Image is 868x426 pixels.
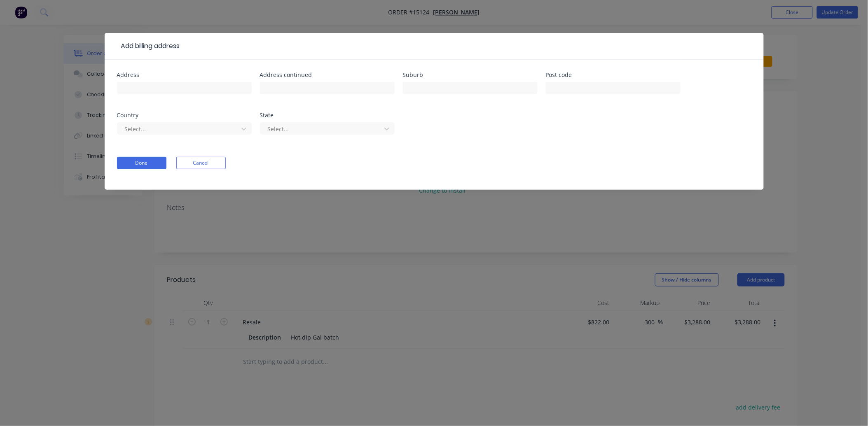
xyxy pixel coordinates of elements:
div: Country [117,112,252,118]
button: Cancel [176,157,226,169]
div: State [260,112,395,118]
button: Done [117,157,166,169]
div: Post code [546,72,681,78]
div: Address [117,72,252,78]
div: Add billing address [117,41,180,51]
div: Address continued [260,72,395,78]
div: Suburb [403,72,538,78]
